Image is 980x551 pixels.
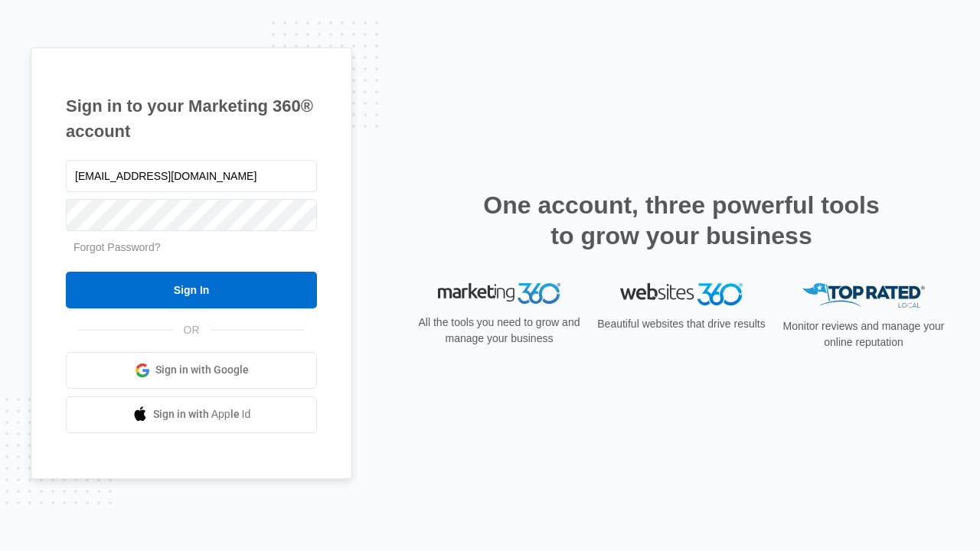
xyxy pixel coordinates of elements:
[66,93,317,144] h1: Sign in to your Marketing 360® account
[413,315,585,347] p: All the tools you need to grow and manage your business
[438,283,560,305] img: Marketing 360
[66,272,317,308] input: Sign In
[620,283,743,305] img: Websites 360
[596,316,767,332] p: Beautiful websites that drive results
[802,283,925,308] img: Top Rated Local
[155,362,249,378] span: Sign in with Google
[479,190,884,251] h2: One account, three powerful tools to grow your business
[66,160,317,192] input: Email
[73,241,161,253] a: Forgot Password?
[153,406,251,422] span: Sign in with Apple Id
[173,322,211,338] span: OR
[66,352,317,389] a: Sign in with Google
[778,318,949,350] p: Monitor reviews and manage your online reputation
[66,396,317,433] a: Sign in with Apple Id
